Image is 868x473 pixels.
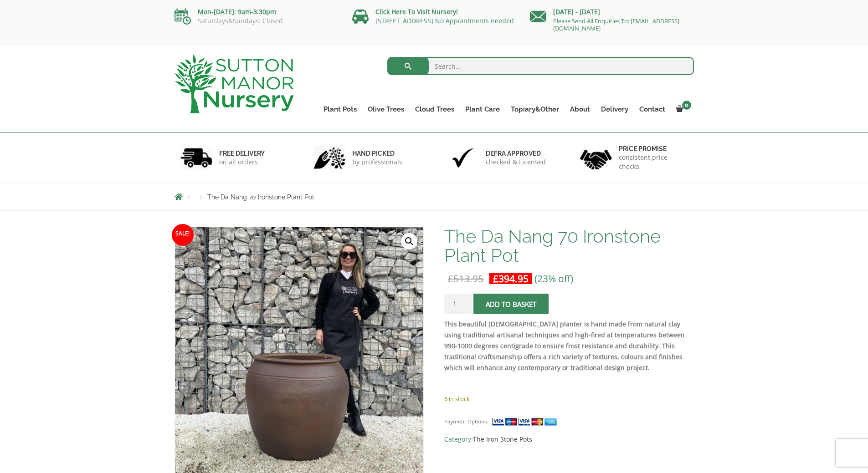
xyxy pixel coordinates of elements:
[553,17,679,32] a: Please Send All Enquiries To: [EMAIL_ADDRESS][DOMAIN_NAME]
[530,6,694,17] p: [DATE] - [DATE]
[219,158,265,167] p: on all orders
[444,393,693,404] p: 6 in stock
[352,149,402,158] h6: hand picked
[493,272,529,285] bdi: 394.95
[444,320,685,372] strong: This beautiful [DEMOGRAPHIC_DATA] planter is hand made from natural clay using traditional artisa...
[387,57,694,75] input: Search...
[565,103,596,116] a: About
[596,103,634,116] a: Delivery
[362,103,410,116] a: Olive Trees
[473,294,549,314] button: Add to basket
[448,272,453,285] span: £
[682,101,691,110] span: 0
[534,272,573,285] span: (23% off)
[318,103,362,116] a: Plant Pots
[375,7,458,16] a: Click Here To Visit Nursery!
[219,149,265,158] h6: FREE DELIVERY
[175,17,339,25] p: Saturdays&Sundays: Closed
[352,158,402,167] p: by professionals
[444,294,472,314] input: Product quantity
[175,6,339,17] p: Mon-[DATE]: 9am-3:30pm
[410,103,460,116] a: Cloud Trees
[375,16,514,25] a: [STREET_ADDRESS] No Appointments needed
[447,146,479,169] img: 3.jpg
[505,103,565,116] a: Topiary&Other
[473,435,532,443] a: The Iron Stone Pots
[444,418,488,425] small: Payment Options:
[444,434,693,445] span: Category:
[493,272,498,285] span: £
[671,103,694,116] a: 0
[313,146,345,169] img: 2.jpg
[401,233,417,249] a: View full-screen image gallery
[460,103,505,116] a: Plant Care
[175,193,694,200] nav: Breadcrumbs
[580,144,612,172] img: 4.jpg
[619,145,688,153] h6: Price promise
[448,272,483,285] bdi: 513.95
[172,224,194,246] span: Sale!
[207,193,314,201] span: The Da Nang 70 Ironstone Plant Pot
[492,417,560,427] img: payment supported
[486,158,546,167] p: checked & Licensed
[175,55,294,113] img: logo
[634,103,671,116] a: Contact
[180,146,212,169] img: 1.jpg
[444,227,693,265] h1: The Da Nang 70 Ironstone Plant Pot
[486,149,546,158] h6: Defra approved
[619,153,688,171] p: consistent price checks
